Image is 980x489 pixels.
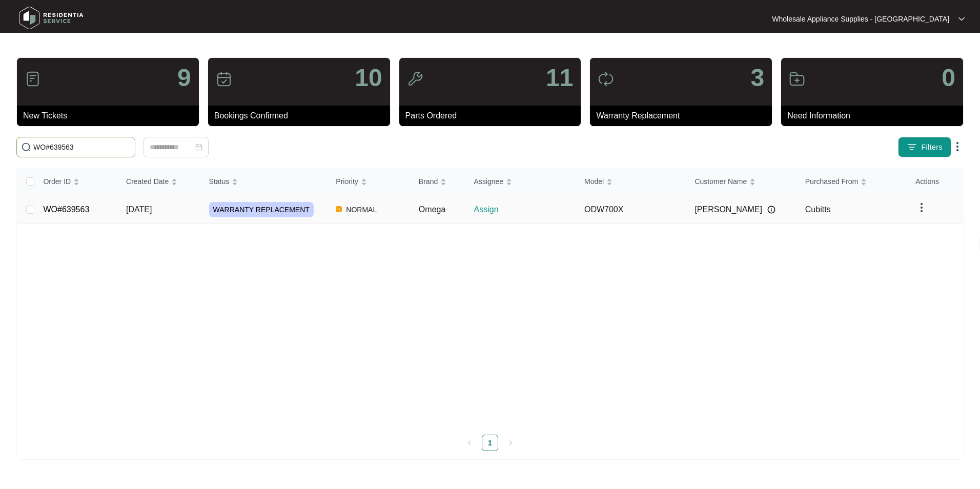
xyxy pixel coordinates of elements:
[805,176,858,187] span: Purchased From
[482,435,498,451] li: 1
[695,203,762,216] span: [PERSON_NAME]
[43,205,89,214] a: WO#639563
[118,168,201,195] th: Created Date
[43,176,71,187] span: Order ID
[405,110,581,122] p: Parts Ordered
[461,435,478,451] button: left
[21,142,31,152] img: search-icon
[419,205,445,214] span: Omega
[216,71,232,87] img: icon
[209,176,230,187] span: Status
[342,203,381,216] span: NORMAL
[915,201,928,214] img: dropdown arrow
[419,176,438,187] span: Brand
[461,435,478,451] li: Previous Page
[787,110,963,122] p: Need Information
[921,142,943,153] span: Filters
[201,168,328,195] th: Status
[466,440,473,446] span: left
[686,168,797,195] th: Customer Name
[942,66,955,90] p: 0
[958,16,965,22] img: dropdown arrow
[474,203,576,216] p: Assign
[336,176,358,187] span: Priority
[695,176,747,187] span: Customer Name
[502,435,519,451] button: right
[898,137,951,157] button: filter iconFilters
[805,205,831,214] span: Cubitts
[33,141,131,153] input: Search by Order Id, Assignee Name, Customer Name, Brand and Model
[907,142,917,152] img: filter icon
[126,176,169,187] span: Created Date
[951,140,964,153] img: dropdown arrow
[772,14,949,24] p: Wholesale Appliance Supplies - [GEOGRAPHIC_DATA]
[407,71,423,87] img: icon
[355,66,382,90] p: 10
[907,168,963,195] th: Actions
[336,206,342,212] img: Vercel Logo
[598,71,614,87] img: icon
[23,110,199,122] p: New Tickets
[797,168,907,195] th: Purchased From
[482,435,498,451] a: 1
[576,195,686,224] td: ODW700X
[584,176,604,187] span: Model
[767,206,775,214] img: Info icon
[328,168,411,195] th: Priority
[209,202,314,217] span: WARRANTY REPLACEMENT
[474,176,504,187] span: Assignee
[789,71,805,87] img: icon
[177,66,191,90] p: 9
[411,168,466,195] th: Brand
[596,110,772,122] p: Warranty Replacement
[466,168,576,195] th: Assignee
[126,205,152,214] span: [DATE]
[25,71,41,87] img: icon
[546,66,573,90] p: 11
[35,168,118,195] th: Order ID
[502,435,519,451] li: Next Page
[750,66,764,90] p: 3
[214,110,390,122] p: Bookings Confirmed
[507,440,514,446] span: right
[15,3,87,33] img: residentia service logo
[576,168,686,195] th: Model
